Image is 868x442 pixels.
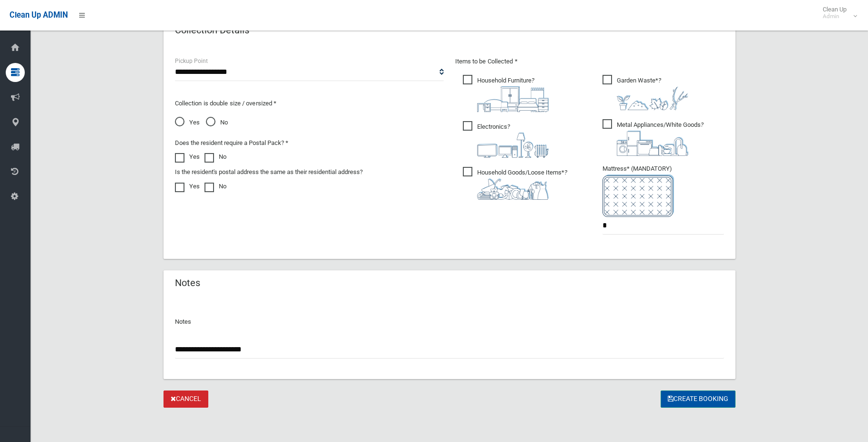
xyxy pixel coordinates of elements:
button: Create Booking [661,391,735,408]
i: ? [617,77,688,110]
span: Yes [175,117,200,128]
span: Clean Up [818,6,856,20]
p: Notes [175,316,724,328]
a: Cancel [163,391,208,408]
span: No [206,117,228,128]
label: No [204,151,226,163]
header: Notes [163,274,212,292]
span: Household Goods/Loose Items* [463,167,567,200]
label: Does the resident require a Postal Pack? * [175,137,288,149]
span: Electronics [463,121,549,158]
label: No [204,181,226,192]
span: Household Furniture [463,75,549,112]
img: e7408bece873d2c1783593a074e5cb2f.png [602,175,674,217]
img: 36c1b0289cb1767239cdd3de9e694f19.png [617,131,688,156]
span: Clean Up ADMIN [10,10,68,20]
span: Garden Waste* [602,75,688,110]
i: ? [477,123,549,158]
img: aa9efdbe659d29b613fca23ba79d85cb.png [477,86,549,112]
span: Mattress* (MANDATORY) [602,165,724,217]
i: ? [617,121,704,156]
img: 394712a680b73dbc3d2a6a3a7ffe5a07.png [477,133,549,158]
p: Collection is double size / oversized * [175,98,444,109]
span: Metal Appliances/White Goods [602,119,704,156]
label: Yes [175,151,200,163]
i: ? [477,77,549,112]
p: Items to be Collected * [455,56,724,67]
small: Admin [823,13,847,20]
label: Is the resident's postal address the same as their residential address? [175,166,363,178]
img: b13cc3517677393f34c0a387616ef184.png [477,178,549,200]
i: ? [477,169,567,200]
label: Yes [175,181,200,192]
img: 4fd8a5c772b2c999c83690221e5242e0.png [617,86,688,110]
